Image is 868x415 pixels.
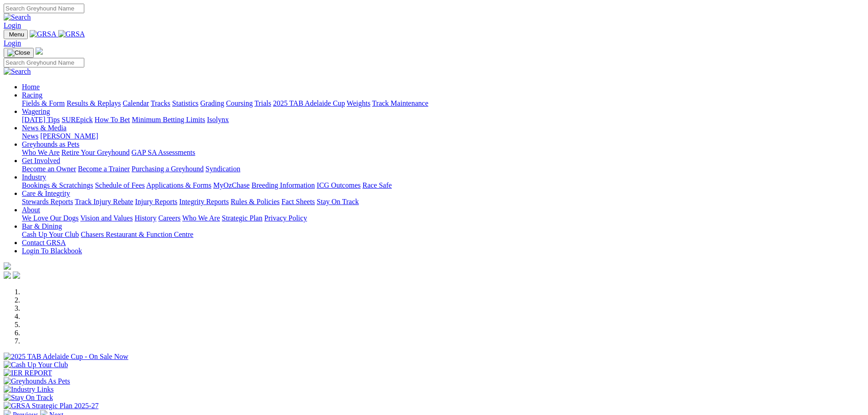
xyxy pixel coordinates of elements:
a: Login [4,21,21,29]
a: Who We Are [182,214,220,222]
a: ICG Outcomes [317,181,360,189]
a: SUREpick [62,116,92,123]
a: Privacy Policy [264,214,307,222]
a: Coursing [226,99,253,107]
a: Get Involved [22,157,60,164]
img: logo-grsa-white.png [36,47,43,55]
a: About [22,206,40,214]
a: Industry [22,173,46,181]
div: Bar & Dining [22,231,864,239]
a: Careers [158,214,180,222]
a: Purchasing a Greyhound [132,165,204,173]
a: Strategic Plan [222,214,262,222]
div: Industry [22,181,864,190]
a: Fields & Form [22,99,65,107]
a: Stay On Track [317,198,359,205]
a: Racing [22,91,42,99]
div: Wagering [22,116,864,124]
a: Syndication [205,165,240,173]
a: Minimum Betting Limits [132,116,205,123]
a: Stewards Reports [22,198,73,205]
a: Track Injury Rebate [75,198,133,205]
div: News & Media [22,132,864,140]
a: Retire Your Greyhound [62,149,130,156]
div: Racing [22,99,864,108]
img: Cash Up Your Club [4,361,68,369]
a: Isolynx [207,116,229,123]
img: logo-grsa-white.png [4,262,11,270]
a: Calendar [123,99,149,107]
img: GRSA Strategic Plan 2025-27 [4,402,98,410]
a: GAP SA Assessments [132,149,195,156]
a: Vision and Values [80,214,133,222]
a: Fact Sheets [282,198,315,205]
img: Greyhounds As Pets [4,377,70,385]
a: Cash Up Your Club [22,231,79,238]
a: Become a Trainer [78,165,130,173]
button: Toggle navigation [4,30,28,39]
a: Race Safe [362,181,391,189]
span: Menu [9,31,24,38]
a: MyOzChase [213,181,250,189]
a: News [22,132,38,140]
div: Get Involved [22,165,864,173]
img: twitter.svg [13,272,20,279]
a: Wagering [22,108,50,115]
a: Rules & Policies [231,198,280,205]
img: 2025 TAB Adelaide Cup - On Sale Now [4,353,128,361]
img: GRSA [30,30,56,38]
a: 2025 TAB Adelaide Cup [273,99,345,107]
img: GRSA [58,30,85,38]
a: History [134,214,156,222]
input: Search [4,58,84,67]
a: Trials [254,99,271,107]
a: We Love Our Dogs [22,214,78,222]
img: Close [7,49,30,56]
a: Bar & Dining [22,222,62,230]
a: Statistics [172,99,199,107]
a: Care & Integrity [22,190,70,197]
a: Login [4,39,21,47]
a: [PERSON_NAME] [40,132,98,140]
a: Tracks [151,99,170,107]
a: Bookings & Scratchings [22,181,93,189]
a: [DATE] Tips [22,116,60,123]
a: Home [22,83,40,91]
a: Integrity Reports [179,198,229,205]
a: Who We Are [22,149,60,156]
img: Search [4,67,31,76]
a: Applications & Forms [146,181,211,189]
a: Results & Replays [67,99,121,107]
img: Industry Links [4,385,54,394]
div: About [22,214,864,222]
img: Stay On Track [4,394,53,402]
a: Grading [200,99,224,107]
a: How To Bet [95,116,130,123]
img: IER REPORT [4,369,52,377]
div: Greyhounds as Pets [22,149,864,157]
a: Chasers Restaurant & Function Centre [81,231,193,238]
img: facebook.svg [4,272,11,279]
a: Schedule of Fees [95,181,144,189]
a: Breeding Information [252,181,315,189]
a: Injury Reports [135,198,177,205]
input: Search [4,4,84,13]
a: Track Maintenance [372,99,428,107]
a: Contact GRSA [22,239,66,246]
a: News & Media [22,124,67,132]
button: Toggle navigation [4,48,34,58]
img: Search [4,13,31,21]
a: Login To Blackbook [22,247,82,255]
div: Care & Integrity [22,198,864,206]
a: Weights [347,99,370,107]
a: Greyhounds as Pets [22,140,79,148]
a: Become an Owner [22,165,76,173]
